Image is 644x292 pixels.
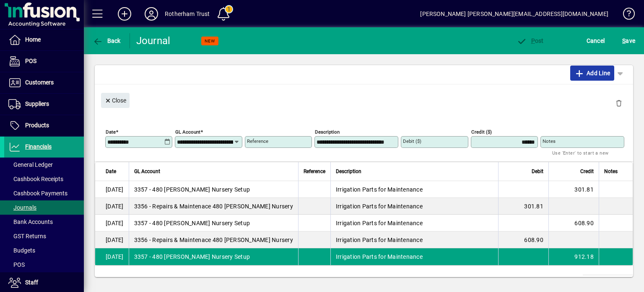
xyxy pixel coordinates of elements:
[498,231,548,248] td: 608.90
[8,233,46,239] span: GST Returns
[498,198,548,215] td: 301.81
[175,129,200,135] mat-label: GL Account
[587,34,605,47] span: Cancel
[584,33,607,48] button: Cancel
[4,229,84,243] a: GST Returns
[4,158,84,172] a: General Ledger
[138,6,165,21] button: Profile
[543,138,556,144] mat-label: Notes
[420,7,608,21] div: [PERSON_NAME] [PERSON_NAME][EMAIL_ADDRESS][DOMAIN_NAME]
[471,129,492,135] mat-label: Credit ($)
[134,253,250,261] span: 3357 - 480 [PERSON_NAME] Nursery Setup
[517,37,544,44] span: ost
[548,181,599,198] td: 301.81
[8,218,53,225] span: Bank Accounts
[247,138,268,144] mat-label: Reference
[330,198,498,215] td: Irrigation Parts for Maintenance
[620,33,637,48] button: Save
[95,215,129,231] td: [DATE]
[25,100,49,107] span: Suppliers
[8,190,68,197] span: Cashbook Payments
[330,248,498,265] td: Irrigation Parts for Maintenance
[4,215,84,229] a: Bank Accounts
[531,37,535,44] span: P
[25,143,52,150] span: Financials
[205,38,215,44] span: NEW
[134,236,293,244] span: 3356 - Repairs & Maintenace 480 [PERSON_NAME] Nursery
[570,66,615,81] button: Add Line
[93,37,121,44] span: Back
[134,219,250,227] span: 3357 - 480 [PERSON_NAME] Nursery Setup
[622,34,635,47] span: ave
[4,243,84,258] a: Budgets
[622,37,626,44] span: S
[106,129,116,135] mat-label: Date
[4,72,84,93] a: Customers
[548,215,599,231] td: 608.90
[84,33,130,48] app-page-header-button: Back
[4,200,84,215] a: Journals
[111,6,138,21] button: Add
[617,2,634,29] a: Knowledge Base
[330,215,498,231] td: Irrigation Parts for Maintenance
[25,36,41,43] span: Home
[4,258,84,272] a: POS
[403,138,421,144] mat-label: Debit ($)
[609,99,629,107] app-page-header-button: Delete
[330,231,498,248] td: Irrigation Parts for Maintenance
[574,66,610,80] span: Add Line
[4,94,84,115] a: Suppliers
[95,198,129,215] td: [DATE]
[583,275,633,285] td: 910.71
[99,96,132,104] app-page-header-button: Close
[8,247,35,254] span: Budgets
[91,33,123,48] button: Back
[25,79,54,86] span: Customers
[514,33,546,48] button: Post
[548,248,599,265] td: 912.18
[136,34,172,47] div: Journal
[532,167,543,176] span: Debit
[95,248,129,265] td: [DATE]
[8,261,25,268] span: POS
[604,167,618,176] span: Notes
[8,161,53,168] span: General Ledger
[304,167,325,176] span: Reference
[4,115,84,136] a: Products
[552,148,618,166] mat-hint: Use 'Enter' to start a new line
[315,129,340,135] mat-label: Description
[4,186,84,200] a: Cashbook Payments
[580,167,594,176] span: Credit
[530,275,583,285] td: Total Debits
[8,204,36,211] span: Journals
[104,94,126,108] span: Close
[609,93,629,113] button: Delete
[25,122,49,129] span: Products
[330,181,498,198] td: Irrigation Parts for Maintenance
[134,185,250,194] span: 3357 - 480 [PERSON_NAME] Nursery Setup
[336,167,361,176] span: Description
[95,231,129,248] td: [DATE]
[101,93,130,108] button: Close
[25,58,36,64] span: POS
[8,176,63,182] span: Cashbook Receipts
[4,51,84,72] a: POS
[4,29,84,50] a: Home
[4,172,84,186] a: Cashbook Receipts
[25,279,38,286] span: Staff
[134,202,293,210] span: 3356 - Repairs & Maintenace 480 [PERSON_NAME] Nursery
[134,167,160,176] span: GL Account
[95,181,129,198] td: [DATE]
[106,167,116,176] span: Date
[165,7,210,21] div: Rotherham Trust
